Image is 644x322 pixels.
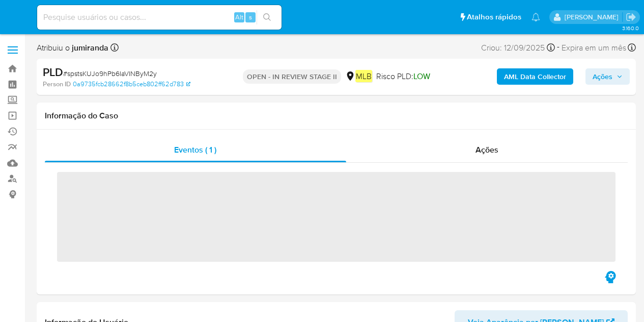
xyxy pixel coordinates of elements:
span: Eventos ( 1 ) [174,144,216,156]
a: Sair [626,12,636,22]
p: juliane.miranda@mercadolivre.com [565,12,622,22]
a: 0a9735fcb28662f8b5ceb802ff62d783 [73,80,190,89]
em: MLB [355,70,372,82]
span: Expira em um mês [562,42,626,54]
b: PLD [43,64,63,80]
span: Risco PLD: [376,71,430,82]
b: Person ID [43,80,71,89]
button: search-icon [257,10,277,24]
div: Criou: 12/09/2025 [481,41,555,55]
span: - [557,41,559,55]
button: AML Data Collector [497,68,573,85]
span: ‌ [57,172,615,262]
span: # spstsKUJo9hPb6IaVINByM2y [63,68,157,79]
b: AML Data Collector [504,68,566,85]
span: s [249,12,252,22]
span: Alt [235,12,243,22]
h1: Informação do Caso [45,111,628,121]
b: jumiranda [70,42,108,54]
span: Ações [475,144,498,156]
span: Ações [593,68,612,85]
a: Notificações [531,13,540,21]
span: Atribuiu o [37,42,108,54]
p: OPEN - IN REVIEW STAGE II [243,69,341,84]
button: Ações [585,68,630,85]
span: LOW [413,70,430,82]
input: Pesquise usuários ou casos... [37,11,282,24]
span: Atalhos rápidos [467,12,521,22]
